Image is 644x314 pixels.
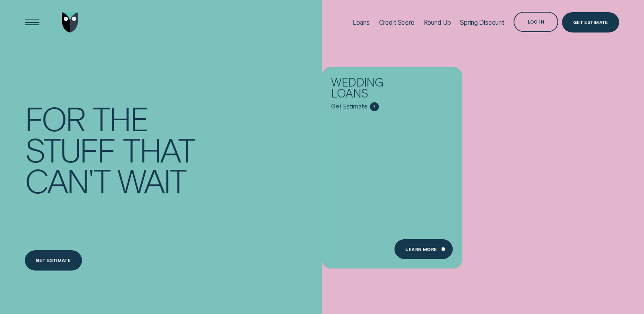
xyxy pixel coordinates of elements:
a: Get Estimate [562,12,619,32]
div: Spring Discount [460,19,504,26]
div: Loans [353,19,369,26]
div: Credit Score [379,19,414,26]
div: Round Up [424,19,451,26]
button: Open Menu [22,12,42,32]
button: Log in [514,12,558,32]
h4: For the stuff that can't wait [25,103,199,196]
span: Get Estimate [331,103,367,110]
a: Get estimate [25,250,82,271]
a: Wedding Loans - Learn more [322,67,462,263]
a: Learn more [395,239,453,259]
div: Wedding Loans [331,76,421,102]
img: Wisr [62,12,78,32]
